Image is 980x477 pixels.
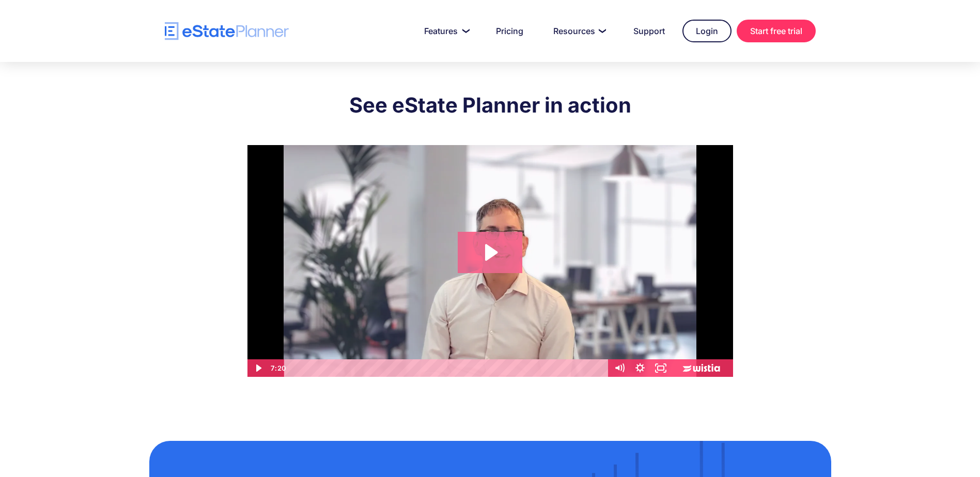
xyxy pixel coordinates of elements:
[412,21,478,41] a: Features
[458,232,522,273] button: Play Video: eState Product Demo Video
[682,20,732,42] a: Login
[247,359,268,377] button: Play Video
[541,21,616,41] a: Resources
[165,22,289,40] a: home
[247,92,733,118] h2: See eState Planner in action
[247,145,733,377] img: Video Thumbnail
[650,359,671,377] button: Fullscreen
[484,21,536,41] a: Pricing
[737,20,816,42] a: Start free trial
[621,21,677,41] a: Support
[292,359,603,377] div: Playbar
[630,359,650,377] button: Show settings menu
[671,359,733,377] a: Wistia Logo -- Learn More
[609,359,630,377] button: Mute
